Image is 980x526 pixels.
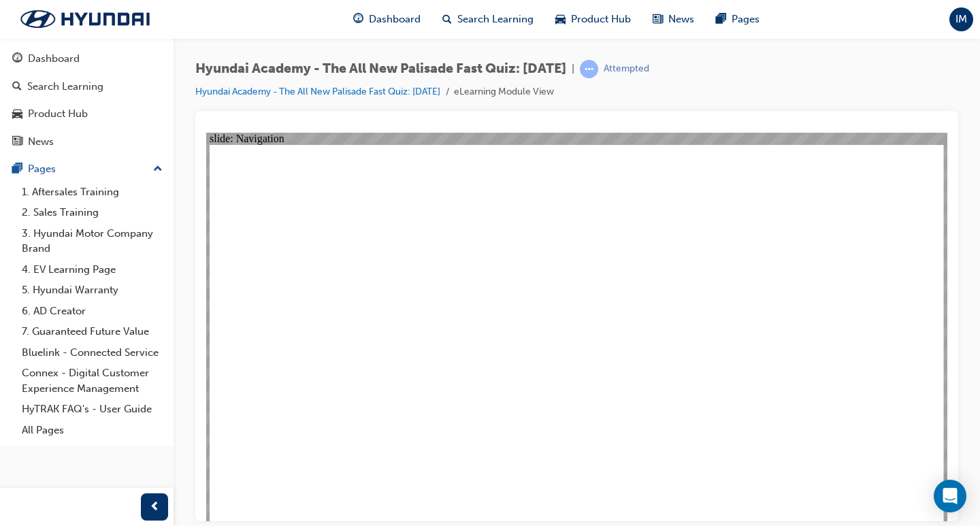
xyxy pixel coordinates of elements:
[580,60,598,78] span: learningRecordVerb_ATTEMPT-icon
[934,480,966,512] div: Open Intercom Messenger
[16,202,168,223] a: 2. Sales Training
[5,74,168,99] a: Search Learning
[27,79,103,95] div: Search Learning
[16,223,168,259] a: 3. Hyundai Motor Company Brand
[16,363,168,399] a: Connex - Digital Customer Experience Management
[16,280,168,301] a: 5. Hyundai Warranty
[668,12,694,27] span: News
[12,81,22,93] span: search-icon
[12,53,22,65] span: guage-icon
[12,163,22,176] span: pages-icon
[12,136,22,148] span: news-icon
[732,12,759,27] span: Pages
[369,12,421,27] span: Dashboard
[150,499,160,516] span: prev-icon
[16,399,168,420] a: HyTRAK FAQ's - User Guide
[342,5,431,33] a: guage-iconDashboard
[16,259,168,280] a: 4. EV Learning Page
[604,63,649,76] div: Attempted
[195,86,440,97] a: Hyundai Academy - The All New Palisade Fast Quiz: [DATE]
[442,11,452,28] span: search-icon
[716,11,726,28] span: pages-icon
[555,11,566,28] span: car-icon
[571,12,631,27] span: Product Hub
[16,301,168,322] a: 6. AD Creator
[28,161,56,177] div: Pages
[454,84,554,100] li: eLearning Module View
[5,129,168,154] a: News
[5,101,168,127] a: Product Hub
[949,7,973,31] button: IM
[28,106,88,122] div: Product Hub
[153,161,163,178] span: up-icon
[353,11,363,28] span: guage-icon
[195,61,566,77] span: Hyundai Academy - The All New Palisade Fast Quiz: [DATE]
[544,5,642,33] a: car-iconProduct Hub
[955,12,967,27] span: IM
[5,157,168,182] button: Pages
[572,61,574,77] span: |
[5,44,168,157] button: DashboardSearch LearningProduct HubNews
[457,12,534,27] span: Search Learning
[16,321,168,342] a: 7. Guaranteed Future Value
[5,46,168,71] a: Dashboard
[28,134,54,150] div: News
[642,5,705,33] a: news-iconNews
[16,420,168,441] a: All Pages
[12,108,22,120] span: car-icon
[431,5,544,33] a: search-iconSearch Learning
[16,342,168,363] a: Bluelink - Connected Service
[7,5,163,33] img: Trak
[705,5,770,33] a: pages-iconPages
[653,11,663,28] span: news-icon
[28,51,80,67] div: Dashboard
[16,182,168,203] a: 1. Aftersales Training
